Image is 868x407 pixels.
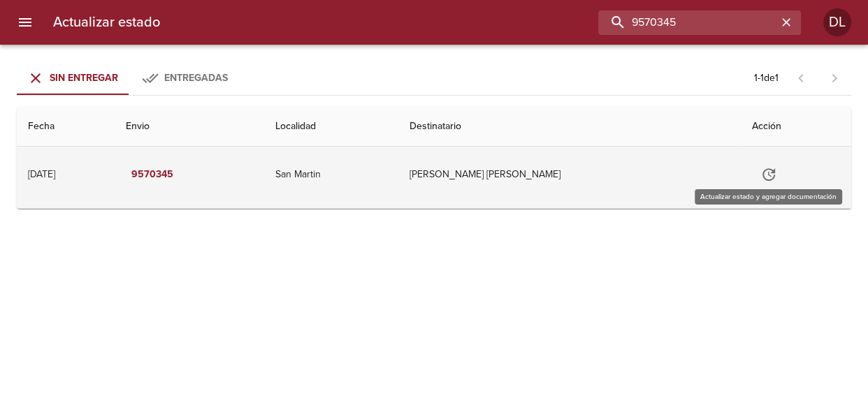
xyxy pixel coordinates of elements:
[398,107,741,147] th: Destinatario
[8,6,42,39] button: menu
[598,10,777,35] input: buscar
[17,107,115,147] th: Fecha
[823,8,851,36] div: Abrir información de usuario
[398,147,741,202] td: [PERSON_NAME] [PERSON_NAME]
[53,11,160,34] h6: Actualizar estado
[784,71,818,84] span: Pagina anterior
[818,61,851,95] span: Pagina siguiente
[264,107,398,147] th: Localidad
[17,61,240,95] div: Tabs Envios
[28,168,55,180] div: [DATE]
[17,107,851,209] table: Tabla de envíos del cliente
[741,107,851,147] th: Acción
[823,8,851,36] div: DL
[164,72,228,84] span: Entregadas
[264,147,398,202] td: San Martin
[126,162,179,188] button: 9570345
[131,166,173,184] em: 9570345
[754,71,779,85] p: 1 - 1 de 1
[115,107,264,147] th: Envio
[50,72,118,84] span: Sin Entregar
